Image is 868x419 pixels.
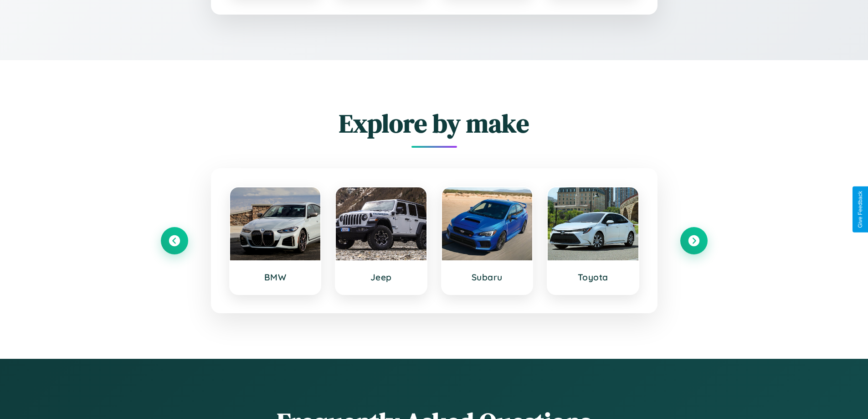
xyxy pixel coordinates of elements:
[345,272,417,283] h3: Jeep
[451,272,524,283] h3: Subaru
[239,272,312,283] h3: BMW
[557,272,629,283] h3: Toyota
[161,106,708,141] h2: Explore by make
[857,191,863,228] div: Give Feedback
